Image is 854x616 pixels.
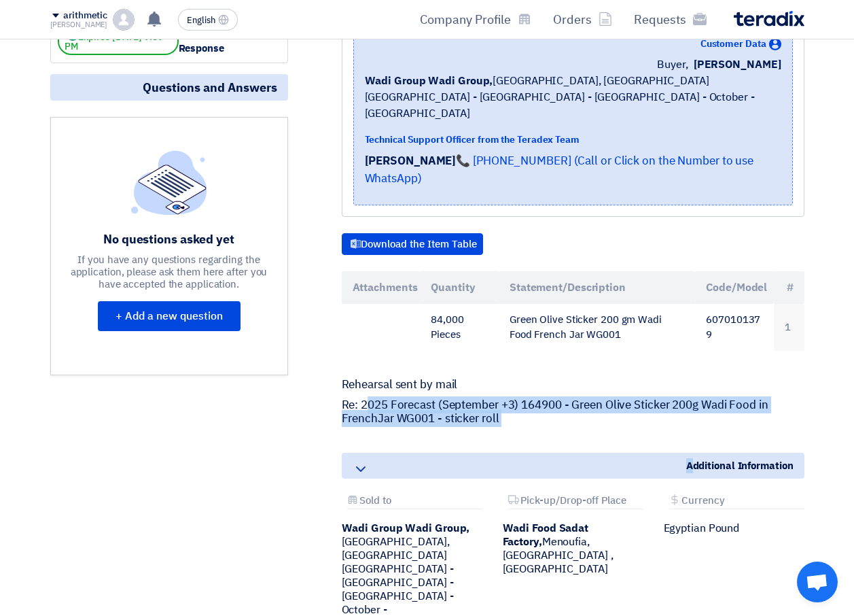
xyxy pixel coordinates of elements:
button: + Add a new question [98,301,241,331]
font: Requests [634,10,686,29]
div: Open chat [797,562,838,602]
font: Orders [553,10,592,29]
td: 1 [774,304,804,351]
font: Currency [681,493,725,508]
button: English [178,9,238,31]
th: Quantity [420,271,499,304]
span: [PERSON_NAME] [694,56,781,73]
font: Company Profile [420,10,511,29]
a: 📞 [PHONE_NUMBER] (Call or Click on the Number to use WhatsApp) [365,152,754,187]
td: 84,000 Pieces [420,304,499,351]
font: Menoufia, [GEOGRAPHIC_DATA] ,[GEOGRAPHIC_DATA] [503,520,613,577]
img: Teradix logo [734,11,804,27]
span: English [187,16,215,25]
p: Rehearsal sent by mail [342,378,804,392]
font: Sold to [359,493,391,508]
div: arithmetic [63,10,107,22]
span: Additional Information [686,458,794,473]
img: empty_state_list.svg [131,150,207,214]
div: If you have any questions regarding the application, please ask them here after you have accepted... [70,254,268,290]
span: Customer Data [700,37,766,51]
font: [GEOGRAPHIC_DATA], [GEOGRAPHIC_DATA] [GEOGRAPHIC_DATA] - [GEOGRAPHIC_DATA] - [GEOGRAPHIC_DATA] - ... [365,73,755,122]
strong: [PERSON_NAME] [365,152,457,169]
font: Questions and Answers [143,78,277,97]
span: Buyer, [657,56,688,73]
div: Egyptian Pound [664,521,804,535]
p: Re: 2025 Forecast (September +3) 164900 - Green Olive Sticker 200g Wadi Food in FrenchJar WG001 -... [342,398,804,426]
div: [PERSON_NAME] [50,21,108,29]
b: Wadi Group Wadi Group, [342,520,470,536]
img: profile_test.png [113,9,135,31]
font: Download the Item Table [361,237,477,252]
th: Attachments [342,271,421,304]
b: Wadi Group Wadi Group, [365,73,493,89]
a: Requests [623,3,717,35]
div: Deadline for Response [179,25,281,56]
div: No questions asked yet [70,231,268,247]
td: 6070101379 [695,304,774,351]
font: Expires [DATE] 9:59 PM [65,30,163,54]
b: Wadi Food Sadat Factory, [503,520,589,550]
font: Pick-up/Drop-off Place [520,493,626,508]
button: Download the Item Table [342,233,483,255]
div: Technical Support Officer from the Teradex Team [365,133,781,147]
th: Code/Model [695,271,774,304]
th: Statement/Description [499,271,695,304]
th: # [774,271,804,304]
font: Green Olive Sticker 200 gm Wadi Food French Jar WG001 [510,312,662,343]
a: Orders [542,3,623,35]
